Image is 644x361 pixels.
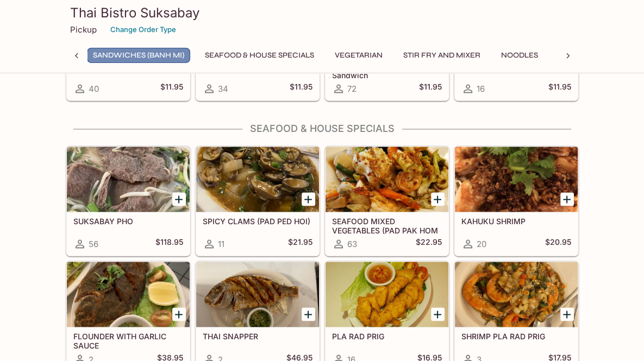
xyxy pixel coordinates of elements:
[196,146,320,256] a: SPICY CLAMS (PAD PED HOI)11$21.95
[454,146,578,256] a: KAHUKU SHRIMP20$20.95
[495,48,544,63] button: Noodles
[66,146,190,256] a: SUKSABAY PHO56$118.95
[553,48,602,63] button: Curry
[290,82,312,95] h5: $11.95
[70,24,97,35] p: Pickup
[67,147,190,212] div: SUKSABAY PHO
[397,48,486,63] button: Stir Fry and Mixer
[326,147,448,212] div: SEAFOOD MIXED VEGETABLES (PAD PAK HOM MID)
[347,84,357,94] span: 72
[160,82,183,95] h5: $11.95
[172,192,186,206] button: Add SUKSABAY PHO
[332,217,442,235] h5: SEAFOOD MIXED VEGETABLES (PAD PAK HOM MID)
[325,146,449,256] a: SEAFOOD MIXED VEGETABLES (PAD PAK HOM MID)63$22.95
[155,237,183,250] h5: $118.95
[461,217,571,226] h5: KAHUKU SHRIMP
[67,262,190,327] div: FLOUNDER WITH GARLIC SAUCE
[203,332,312,341] h5: THAI SNAPPER
[332,332,442,341] h5: PLA RAD PRIG
[302,307,315,321] button: Add THAI SNAPPER
[218,239,224,249] span: 11
[419,82,442,95] h5: $11.95
[347,239,357,249] span: 63
[196,262,319,327] div: THAI SNAPPER
[431,192,445,206] button: Add SEAFOOD MIXED VEGETABLES (PAD PAK HOM MID)
[326,262,448,327] div: PLA RAD PRIG
[461,332,571,341] h5: SHRIMP PLA RAD PRIG
[431,307,445,321] button: Add PLA RAD PRIG
[199,48,320,63] button: Seafood & House Specials
[89,84,99,94] span: 40
[416,237,442,250] h5: $22.95
[560,192,574,206] button: Add KAHUKU SHRIMP
[196,147,319,212] div: SPICY CLAMS (PAD PED HOI)
[302,192,315,206] button: Add SPICY CLAMS (PAD PED HOI)
[548,82,571,95] h5: $11.95
[329,48,389,63] button: Vegetarian
[89,239,98,249] span: 56
[455,262,578,327] div: SHRIMP PLA RAD PRIG
[560,307,574,321] button: Add SHRIMP PLA RAD PRIG
[477,239,486,249] span: 20
[70,4,574,21] h3: Thai Bistro Suksabay
[218,84,228,94] span: 34
[73,217,183,226] h5: SUKSABAY PHO
[288,237,312,250] h5: $21.95
[545,237,571,250] h5: $20.95
[172,307,186,321] button: Add FLOUNDER WITH GARLIC SAUCE
[477,84,485,94] span: 16
[87,48,190,63] button: Sandwiches (Banh Mi)
[455,147,578,212] div: KAHUKU SHRIMP
[203,217,312,226] h5: SPICY CLAMS (PAD PED HOI)
[105,21,181,38] button: Change Order Type
[66,123,579,135] h4: Seafood & House Specials
[73,332,183,350] h5: FLOUNDER WITH GARLIC SAUCE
